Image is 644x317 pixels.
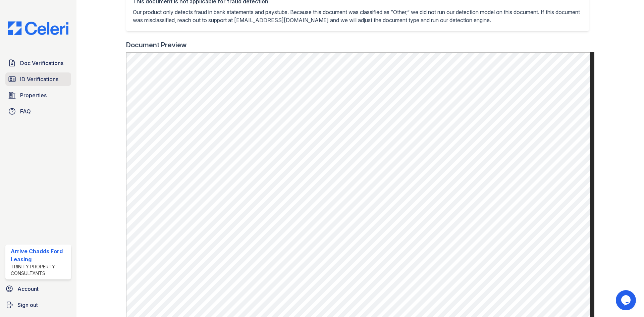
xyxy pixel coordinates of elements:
[126,40,187,50] div: Document Preview
[11,247,68,263] div: Arrive Chadds Ford Leasing
[616,290,637,310] iframe: chat widget
[17,301,38,309] span: Sign out
[17,285,39,293] span: Account
[20,91,47,99] span: Properties
[133,8,582,24] p: Our product only detects fraud in bank statements and paystubs. Because this document was classif...
[3,282,74,296] a: Account
[3,298,74,312] a: Sign out
[20,107,31,115] span: FAQ
[5,56,71,70] a: Doc Verifications
[3,21,74,35] img: CE_Logo_Blue-a8612792a0a2168367f1c8372b55b34899dd931a85d93a1a3d3e32e68fde9ad4.png
[5,72,71,86] a: ID Verifications
[5,89,71,102] a: Properties
[5,105,71,118] a: FAQ
[11,263,68,277] div: Trinity Property Consultants
[20,75,58,83] span: ID Verifications
[20,59,63,67] span: Doc Verifications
